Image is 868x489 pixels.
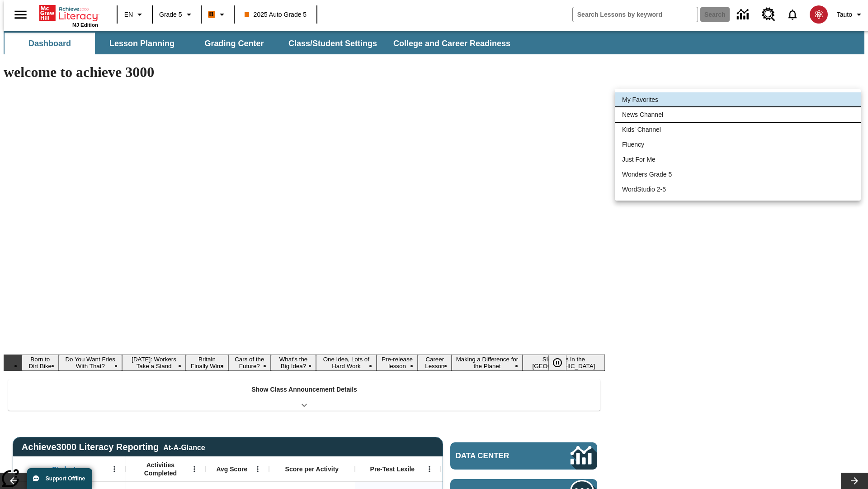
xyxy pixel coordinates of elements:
li: Kids' Channel [615,122,861,137]
li: Fluency [615,137,861,152]
li: News Channel [615,107,861,122]
li: My Favorites [615,92,861,107]
li: Just For Me [615,152,861,167]
li: Wonders Grade 5 [615,167,861,182]
li: WordStudio 2-5 [615,182,861,197]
